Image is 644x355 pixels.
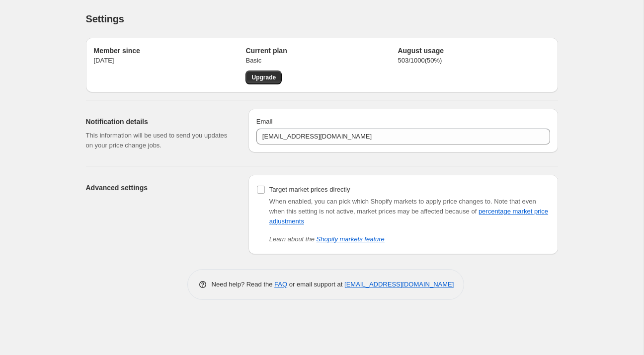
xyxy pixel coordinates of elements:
[86,183,233,193] h2: Advanced settings
[245,71,282,84] a: Upgrade
[398,56,550,66] p: 503 / 1000 ( 50 %)
[94,56,246,66] p: [DATE]
[274,281,287,288] a: FAQ
[251,73,276,81] span: Upgrade
[245,56,398,66] p: Basic
[269,198,548,225] span: Note that even when this setting is not active, market prices may be affected because of
[86,131,233,150] p: This information will be used to send you updates on your price change jobs.
[212,281,275,288] span: Need help? Read the
[86,117,233,127] h2: Notification details
[269,235,385,243] i: Learn about the
[256,118,273,125] span: Email
[344,281,454,288] a: [EMAIL_ADDRESS][DOMAIN_NAME]
[317,235,385,243] a: Shopify markets feature
[94,46,246,56] h2: Member since
[398,46,550,56] h2: August usage
[287,281,344,288] span: or email support at
[269,198,492,205] span: When enabled, you can pick which Shopify markets to apply price changes to.
[86,13,124,24] span: Settings
[245,46,398,56] h2: Current plan
[269,186,350,193] span: Target market prices directly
